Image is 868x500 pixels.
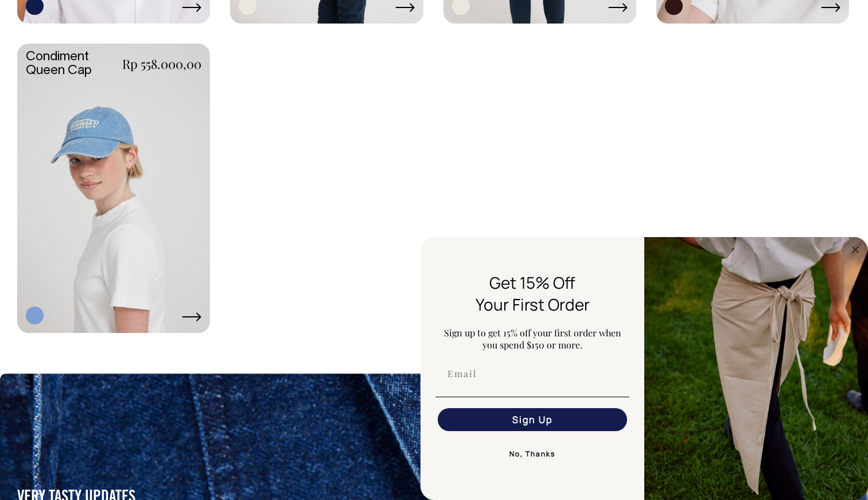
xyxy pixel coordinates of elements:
div: FLYOUT Form [421,237,868,500]
button: Close dialog [848,243,862,257]
img: underline [435,397,629,397]
span: Sign up to get 15% off your first order when you spend $150 or more. [444,327,621,351]
span: Get 15% Off [489,272,575,293]
button: Sign Up [438,408,627,431]
img: 5e34ad8f-4f05-4173-92a8-ea475ee49ac9.jpeg [644,237,868,500]
input: Email [438,362,627,385]
button: No, Thanks [435,443,629,466]
span: Your First Order [476,293,590,315]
